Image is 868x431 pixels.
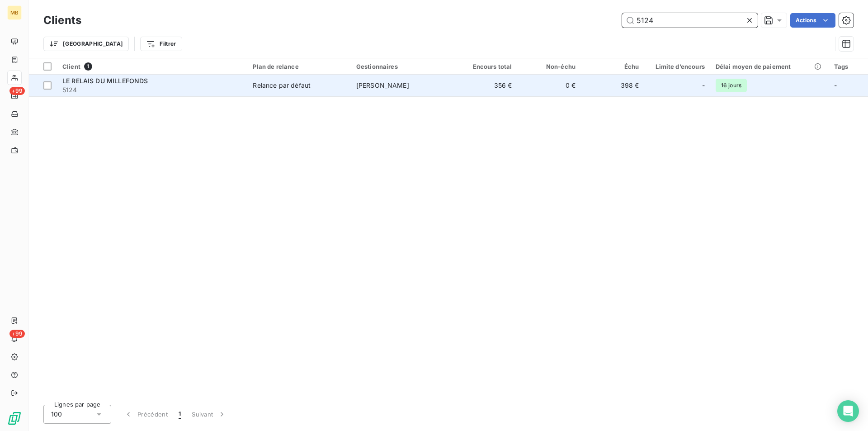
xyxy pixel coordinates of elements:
[523,63,576,70] div: Non-échu
[790,13,835,28] button: Actions
[253,63,345,70] div: Plan de relance
[518,75,581,96] td: 0 €
[186,405,232,424] button: Suivant
[622,13,758,28] input: Rechercher
[581,75,644,96] td: 398 €
[51,410,62,419] span: 100
[586,63,639,70] div: Échu
[43,12,81,28] h3: Clients
[7,411,22,426] img: Logo LeanPay
[837,400,859,422] div: Open Intercom Messenger
[118,405,173,424] button: Précédent
[454,75,517,96] td: 356 €
[702,81,705,90] span: -
[62,85,242,95] span: 5124
[834,63,863,70] div: Tags
[62,63,80,70] span: Client
[84,62,92,71] span: 1
[253,81,311,90] div: Relance par défaut
[179,410,181,419] span: 1
[9,330,25,338] span: +99
[140,37,182,51] button: Filtrer
[356,81,409,89] span: [PERSON_NAME]
[9,87,25,95] span: +99
[173,405,186,424] button: 1
[7,5,22,20] div: MB
[43,37,129,51] button: [GEOGRAPHIC_DATA]
[834,81,837,89] span: -
[459,63,512,70] div: Encours total
[62,77,148,85] span: LE RELAIS DU MILLEFONDS
[356,63,448,70] div: Gestionnaires
[650,63,705,70] div: Limite d’encours
[716,79,747,92] span: 16 jours
[716,63,823,70] div: Délai moyen de paiement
